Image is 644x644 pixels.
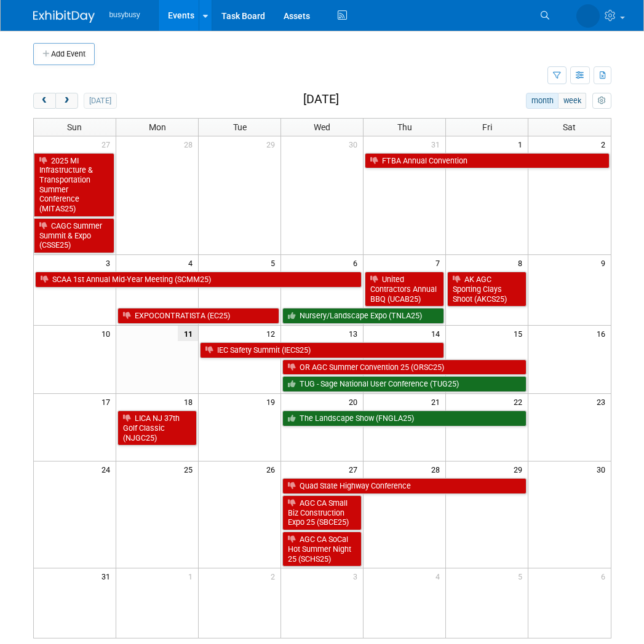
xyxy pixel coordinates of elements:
[512,326,528,341] span: 15
[430,326,445,341] span: 14
[200,342,444,358] a: IEC Safety Summit (IECS25)
[35,272,362,288] a: SCAA 1st Annual Mid-Year Meeting (SCMM25)
[430,394,445,409] span: 21
[600,568,611,584] span: 6
[100,326,116,341] span: 10
[265,136,280,152] span: 29
[282,478,527,494] a: Quad State Highway Conference
[576,4,600,28] img: Braden Gillespie
[105,255,116,270] span: 3
[269,255,280,270] span: 5
[183,136,198,152] span: 28
[348,394,363,409] span: 20
[178,326,198,341] span: 11
[517,255,528,270] span: 8
[365,153,610,169] a: FTBA Annual Convention
[55,93,78,109] button: next
[430,136,445,152] span: 31
[100,461,116,477] span: 24
[282,376,527,392] a: TUG - Sage National User Conference (TUG25)
[33,43,95,65] button: Add Event
[187,568,198,584] span: 1
[598,97,606,105] i: Personalize Calendar
[600,136,611,152] span: 2
[282,410,527,426] a: The Landscape Show (FNGLA25)
[397,122,412,132] span: Thu
[303,93,339,106] h2: [DATE]
[33,93,56,109] button: prev
[595,326,611,341] span: 16
[512,394,528,409] span: 22
[269,568,280,584] span: 2
[517,136,528,152] span: 1
[183,461,198,477] span: 25
[517,568,528,584] span: 5
[282,532,362,567] a: AGC CA SoCal Hot Summer Night 25 (SCHS25)
[482,122,492,132] span: Fri
[117,308,279,324] a: EXPOCONTRATISTA (EC25)
[512,461,528,477] span: 29
[348,136,363,152] span: 30
[447,272,527,307] a: AK AGC Sporting Clays Shoot (AKCS25)
[109,10,140,19] span: busybusy
[352,255,363,270] span: 6
[149,122,166,132] span: Mon
[595,461,611,477] span: 30
[84,93,116,109] button: [DATE]
[348,326,363,341] span: 13
[282,308,444,324] a: Nursery/Landscape Expo (TNLA25)
[600,255,611,270] span: 9
[187,255,198,270] span: 4
[34,218,115,253] a: CAGC Summer Summit & Expo (CSSE25)
[282,359,527,375] a: OR AGC Summer Convention 25 (ORSC25)
[563,122,576,132] span: Sat
[100,136,116,152] span: 27
[558,93,586,109] button: week
[67,122,82,132] span: Sun
[430,461,445,477] span: 28
[100,394,116,409] span: 17
[34,153,115,217] a: 2025 MI Infrastructure & Transportation Summer Conference (MITAS25)
[265,394,280,409] span: 19
[348,461,363,477] span: 27
[595,394,611,409] span: 23
[282,495,362,530] a: AGC CA Small Biz Construction Expo 25 (SBCE25)
[592,93,611,109] button: myCustomButton
[100,568,116,584] span: 31
[265,461,280,477] span: 26
[117,410,197,446] a: LICA NJ 37th Golf Classic (NJGC25)
[526,93,559,109] button: month
[265,326,280,341] span: 12
[233,122,247,132] span: Tue
[33,10,95,23] img: ExhibitDay
[314,122,330,132] span: Wed
[434,255,445,270] span: 7
[183,394,198,409] span: 18
[434,568,445,584] span: 4
[352,568,363,584] span: 3
[365,272,444,307] a: United Contractors Annual BBQ (UCAB25)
